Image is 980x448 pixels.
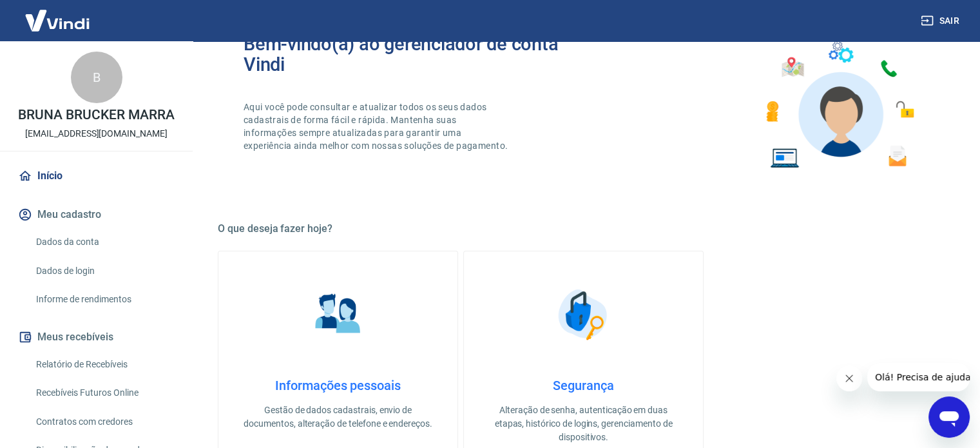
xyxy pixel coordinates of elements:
a: Dados de login [31,258,177,284]
button: Sair [918,9,965,33]
h2: Bem-vindo(a) ao gerenciador de conta Vindi [244,34,584,75]
p: Gestão de dados cadastrais, envio de documentos, alteração de telefone e endereços. [239,404,437,431]
a: Recebíveis Futuros Online [31,380,177,406]
p: [EMAIL_ADDRESS][DOMAIN_NAME] [25,127,168,141]
img: Segurança [552,282,616,347]
p: BRUNA BRUCKER MARRA [18,108,174,122]
a: Dados da conta [31,229,177,255]
img: Informações pessoais [306,282,370,347]
h4: Segurança [485,378,682,393]
iframe: Fechar mensagem [836,365,862,391]
h4: Informações pessoais [239,378,437,393]
div: B [71,52,122,103]
span: Olá! Precisa de ajuda? [8,9,108,19]
a: Relatório de Recebíveis [31,351,177,378]
a: Início [15,162,177,190]
iframe: Mensagem da empresa [867,363,970,391]
button: Meus recebíveis [15,323,177,351]
a: Informe de rendimentos [31,286,177,313]
p: Alteração de senha, autenticação em duas etapas, histórico de logins, gerenciamento de dispositivos. [485,404,682,444]
img: Vindi [15,1,99,40]
img: Imagem de um avatar masculino com diversos icones exemplificando as funcionalidades do gerenciado... [754,34,923,176]
iframe: Botão para abrir a janela de mensagens [928,396,970,438]
p: Aqui você pode consultar e atualizar todos os seus dados cadastrais de forma fácil e rápida. Mant... [244,101,510,152]
button: Meu cadastro [15,200,177,229]
a: Contratos com credores [31,409,177,435]
h5: O que deseja fazer hoje? [218,222,949,235]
